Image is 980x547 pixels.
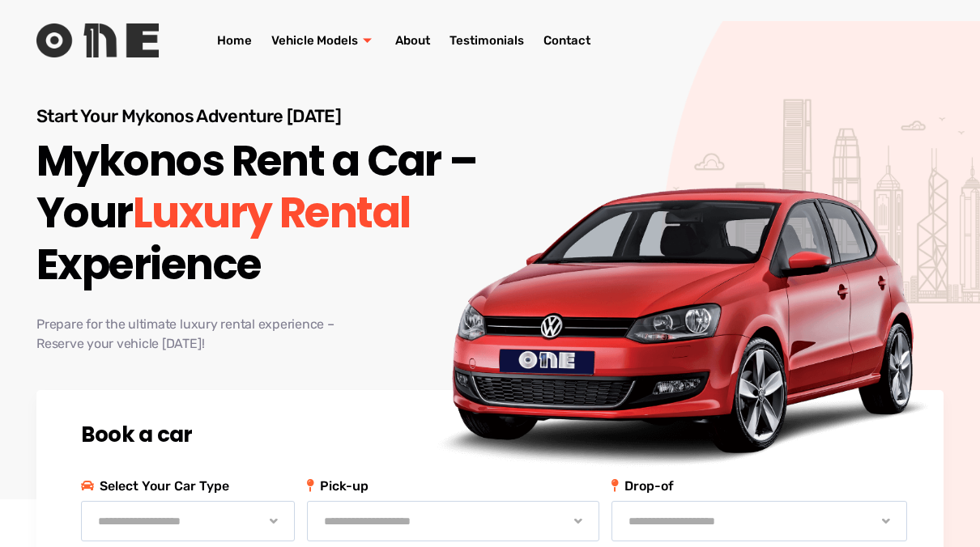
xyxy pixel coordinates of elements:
p: Select Your Car Type [81,476,295,497]
p: Start Your Mykonos Adventure [DATE] [36,105,513,127]
p: Prepare for the ultimate luxury rental experience – Reserve your vehicle [DATE]! [36,315,513,354]
a: Vehicle Models [262,8,386,73]
img: One Rent a Car & Bike Banner Image [403,167,957,481]
a: Home [207,8,262,73]
a: Testimonials [440,8,534,73]
a: About [386,8,440,73]
a: Contact [534,8,600,73]
span: Luxury Rental [133,187,411,239]
h2: Book a car [81,422,907,447]
img: Rent One Logo without Text [36,23,159,57]
h1: Mykonos Rent a Car – Your Experience [36,135,513,290]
